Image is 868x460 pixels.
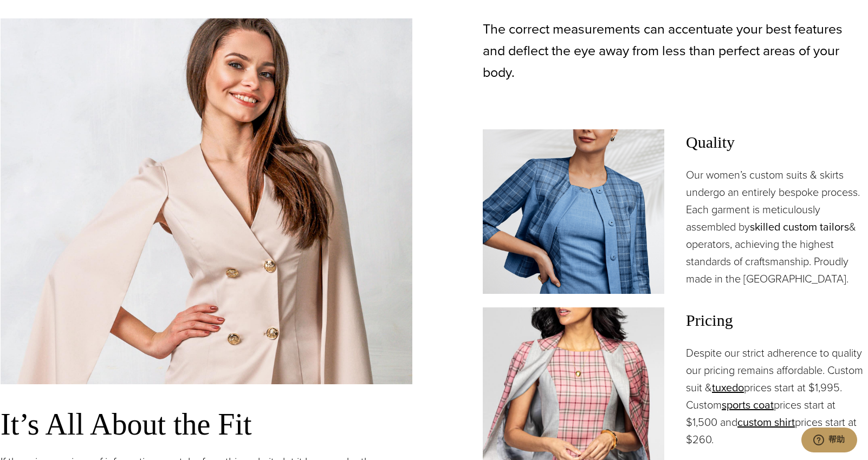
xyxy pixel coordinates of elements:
img: Custom tailored women's bespoke suit in off-white double breasted. [1,18,412,384]
a: custom shirt [737,414,795,430]
p: The correct measurements can accentuate your best features and deflect the eye away from less tha... [483,18,867,83]
p: Despite our strict adherence to quality our pricing remains affordable. Custom suit & prices star... [686,344,867,448]
a: skilled custom tailors [750,219,849,235]
img: Woman in blue bespoke suit with blue plaid. [483,129,664,294]
a: tuxedo [712,379,744,396]
iframe: 打开一个小组件，您可以在其中与我们的一个专员进行在线交谈 [801,428,857,455]
p: Our women’s custom suits & skirts undergo an entirely bespoke process. Each garment is meticulous... [686,166,867,287]
a: sports coat [722,397,774,413]
h3: It’s All About the Fit [1,406,412,443]
span: Quality [686,129,867,155]
span: Pricing [686,307,867,333]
